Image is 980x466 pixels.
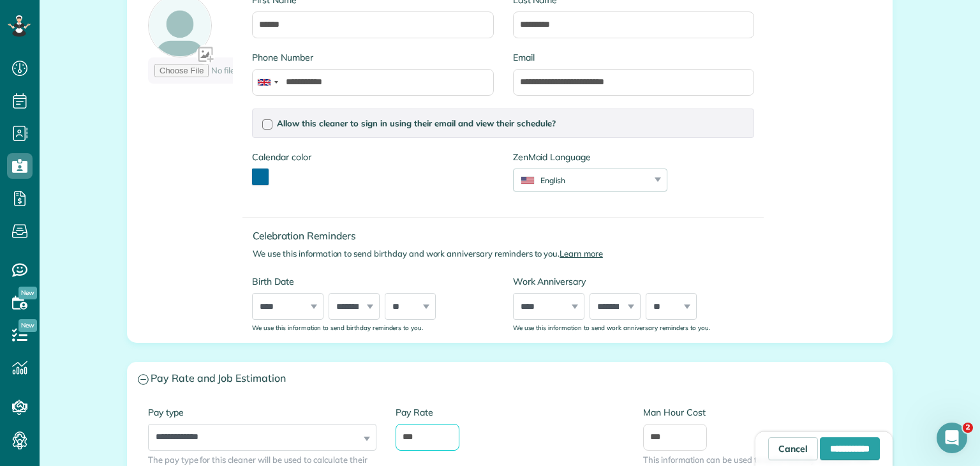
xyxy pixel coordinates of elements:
[252,275,493,288] label: Birth Date
[768,437,818,460] a: Cancel
[963,423,973,433] span: 2
[560,248,603,259] a: Learn more
[513,275,754,288] label: Work Anniversary
[253,230,764,241] h4: Celebration Reminders
[128,363,892,395] a: Pay Rate and Job Estimation
[148,406,376,419] label: Pay type
[396,406,624,419] label: Pay Rate
[252,169,269,185] button: toggle color picker dialog
[252,151,311,163] label: Calendar color
[253,248,764,260] p: We use this information to send birthday and work anniversary reminders to you.
[277,118,556,128] span: Allow this cleaner to sign in using their email and view their schedule?
[19,287,37,299] span: New
[513,51,754,64] label: Email
[937,423,967,453] iframe: Intercom live chat
[252,324,423,331] sub: We use this information to send birthday reminders to you.
[252,51,493,64] label: Phone Number
[19,319,37,332] span: New
[643,406,872,419] label: Man Hour Cost
[514,175,651,186] div: English
[513,324,710,331] sub: We use this information to send work anniversary reminders to you.
[513,151,667,163] label: ZenMaid Language
[253,70,282,95] div: United Kingdom: +44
